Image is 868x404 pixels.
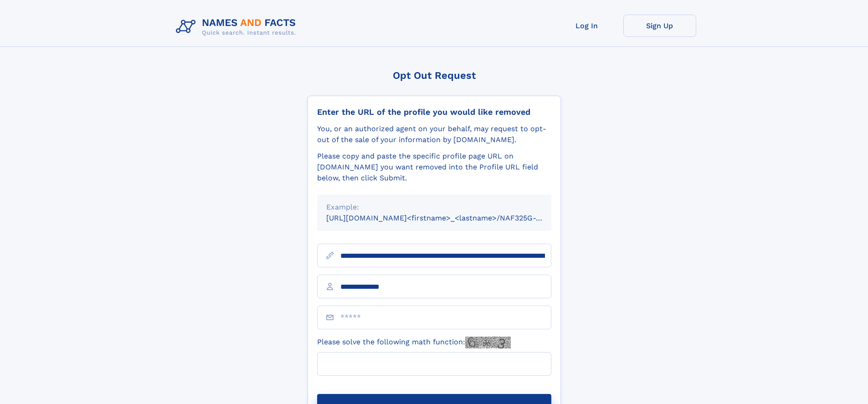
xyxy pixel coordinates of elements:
div: Enter the URL of the profile you would like removed [317,107,551,117]
small: [URL][DOMAIN_NAME]<firstname>_<lastname>/NAF325G-xxxxxxxx [326,214,569,222]
div: Example: [326,202,542,213]
label: Please solve the following math function: [317,337,511,348]
div: Please copy and paste the specific profile page URL on [DOMAIN_NAME] you want removed into the Pr... [317,151,551,184]
a: Log In [550,15,623,37]
img: Logo Names and Facts [172,15,303,39]
div: You, or an authorized agent on your behalf, may request to opt-out of the sale of your informatio... [317,123,551,145]
a: Sign Up [623,15,696,37]
div: Opt Out Request [308,70,561,81]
